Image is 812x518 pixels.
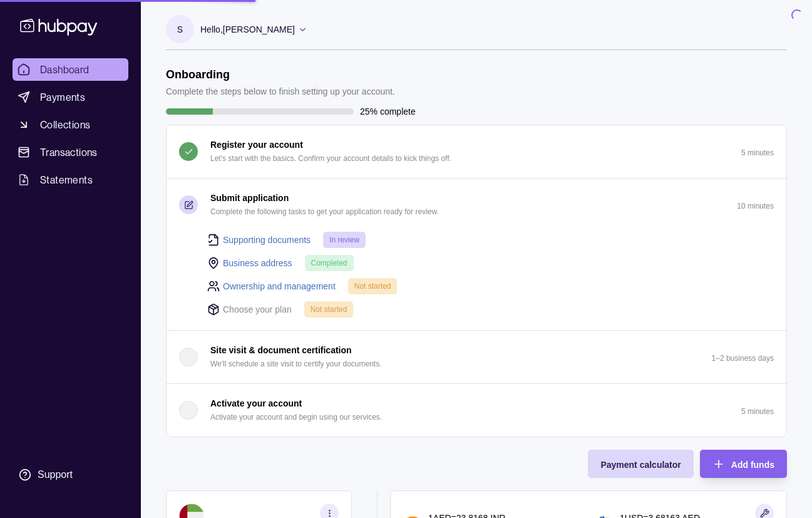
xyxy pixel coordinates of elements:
[13,462,128,488] a: Support
[167,331,786,383] button: Site visit & document certification We'll schedule a site visit to certify your documents.1–2 bus...
[40,117,90,132] span: Collections
[223,279,336,293] a: Ownership and management
[329,236,359,244] span: In review
[311,305,347,314] span: Not started
[223,233,311,247] a: Supporting documents
[40,172,93,187] span: Statements
[167,231,786,330] div: Submit application Complete the following tasks to get your application ready for review.10 minutes
[210,410,382,424] p: Activate your account and begin using our services.
[588,450,693,478] button: Payment calculator
[600,460,681,470] span: Payment calculator
[223,256,292,270] a: Business address
[311,259,347,267] span: Completed
[731,460,774,470] span: Add funds
[167,125,786,178] button: Register your account Let's start with the basics. Confirm your account details to kick things of...
[40,62,90,77] span: Dashboard
[13,113,128,136] a: Collections
[210,396,302,410] p: Activate your account
[210,138,303,152] p: Register your account
[13,86,128,108] a: Payments
[223,303,292,316] p: Choose your plan
[200,23,295,36] p: Hello, [PERSON_NAME]
[741,148,774,157] p: 5 minutes
[166,85,395,98] p: Complete the steps below to finish setting up your account.
[360,105,416,118] p: 25% complete
[210,205,439,219] p: Complete the following tasks to get your application ready for review.
[210,191,289,205] p: Submit application
[40,145,98,160] span: Transactions
[40,90,85,105] span: Payments
[737,202,774,210] p: 10 minutes
[167,384,786,437] button: Activate your account Activate your account and begin using our services.5 minutes
[38,468,73,482] div: Support
[13,141,128,163] a: Transactions
[13,58,128,81] a: Dashboard
[354,282,391,291] span: Not started
[166,68,395,81] h1: Onboarding
[741,407,774,416] p: 5 minutes
[210,152,451,165] p: Let's start with the basics. Confirm your account details to kick things off.
[712,354,774,363] p: 1–2 business days
[177,23,183,36] p: S
[210,357,382,371] p: We'll schedule a site visit to certify your documents.
[210,343,352,357] p: Site visit & document certification
[13,168,128,191] a: Statements
[167,179,786,231] button: Submit application Complete the following tasks to get your application ready for review.10 minutes
[700,450,787,478] button: Add funds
